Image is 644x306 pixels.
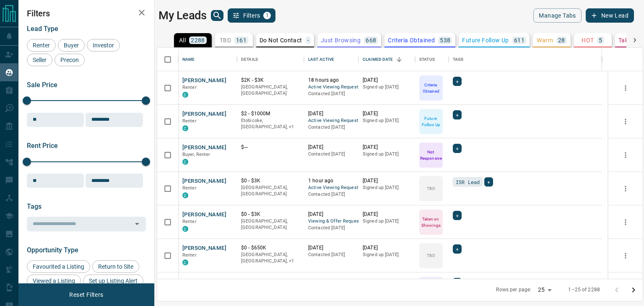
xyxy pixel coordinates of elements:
[308,117,354,124] span: Active Viewing Request
[182,252,197,258] span: Renter
[27,142,58,150] span: Rent Price
[456,211,459,220] span: +
[86,277,140,284] span: Set up Listing Alert
[83,275,143,287] div: Set up Listing Alert
[30,263,87,270] span: Favourited a Listing
[241,252,300,265] p: Oakville
[182,211,226,219] button: [PERSON_NAME]
[419,48,435,71] div: Status
[535,284,555,296] div: 25
[211,10,223,21] button: search button
[58,39,85,52] div: Buyer
[27,39,56,52] div: Renter
[619,82,632,94] button: more
[558,37,565,43] p: 28
[619,216,632,228] button: more
[64,288,109,302] button: Reset Filters
[456,178,480,186] span: ISR Lead
[27,81,57,89] span: Sale Price
[427,252,435,259] p: TBD
[308,244,354,252] p: [DATE]
[308,211,354,218] p: [DATE]
[363,252,411,258] p: Signed up [DATE]
[236,37,247,43] p: 161
[241,278,300,285] p: $3K - $3K
[241,110,300,117] p: $2 - $1000M
[308,278,354,285] p: [DATE]
[55,54,85,66] div: Precon
[241,211,300,218] p: $0 - $3K
[420,115,442,128] p: Future Follow Up
[308,48,334,71] div: Last Active
[182,152,210,157] span: Buyer, Renter
[182,192,188,198] div: condos.ca
[27,25,58,33] span: Lead Type
[568,286,600,293] p: 1–25 of 2288
[619,182,632,195] button: more
[514,37,525,43] p: 611
[427,185,435,192] p: TBD
[182,118,197,124] span: Renter
[61,42,82,49] span: Buyer
[27,202,42,210] span: Tags
[260,37,302,43] p: Do Not Contact
[182,278,226,286] button: [PERSON_NAME]
[363,278,411,285] p: [DATE]
[179,37,186,43] p: All
[308,177,354,184] p: 1 hour ago
[57,57,82,63] span: Precon
[182,92,188,98] div: condos.ca
[363,151,411,158] p: Signed up [DATE]
[182,85,197,90] span: Renter
[241,244,300,252] p: $0 - $650K
[241,117,300,130] p: Toronto
[158,9,207,22] h1: My Leads
[308,124,354,131] p: Contacted [DATE]
[537,37,553,43] p: Warm
[363,244,411,252] p: [DATE]
[449,48,602,71] div: Tags
[453,144,462,153] div: +
[308,110,354,117] p: [DATE]
[182,159,188,165] div: condos.ca
[304,48,358,71] div: Last Active
[90,42,117,49] span: Investor
[182,185,197,191] span: Renter
[453,77,462,86] div: +
[241,144,300,151] p: $---
[363,177,411,184] p: [DATE]
[366,37,376,43] p: 668
[582,37,594,43] p: HOT
[264,13,270,18] span: 1
[363,144,411,151] p: [DATE]
[462,37,509,43] p: Future Follow Up
[484,177,493,187] div: +
[30,57,49,63] span: Seller
[363,117,411,124] p: Signed up [DATE]
[308,184,354,192] span: Active Viewing Request
[182,110,226,118] button: [PERSON_NAME]
[393,54,405,65] button: Sort
[456,245,459,253] span: +
[487,178,490,186] span: +
[220,37,231,43] p: TBD
[586,8,634,23] button: New Lead
[453,211,462,220] div: +
[241,218,300,231] p: [GEOGRAPHIC_DATA], [GEOGRAPHIC_DATA]
[599,37,602,43] p: 5
[131,218,143,230] button: Open
[241,77,300,84] p: $2K - $3K
[237,48,304,71] div: Details
[456,144,459,153] span: +
[456,278,459,287] span: +
[420,216,442,228] p: Taken on Showings
[178,48,237,71] div: Name
[440,37,450,43] p: 538
[619,149,632,161] button: more
[453,110,462,119] div: +
[241,184,300,197] p: [GEOGRAPHIC_DATA], [GEOGRAPHIC_DATA]
[420,149,442,161] p: Not Responsive
[308,218,354,225] span: Viewing & Offer Request
[533,8,581,23] button: Manage Tabs
[182,177,226,185] button: [PERSON_NAME]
